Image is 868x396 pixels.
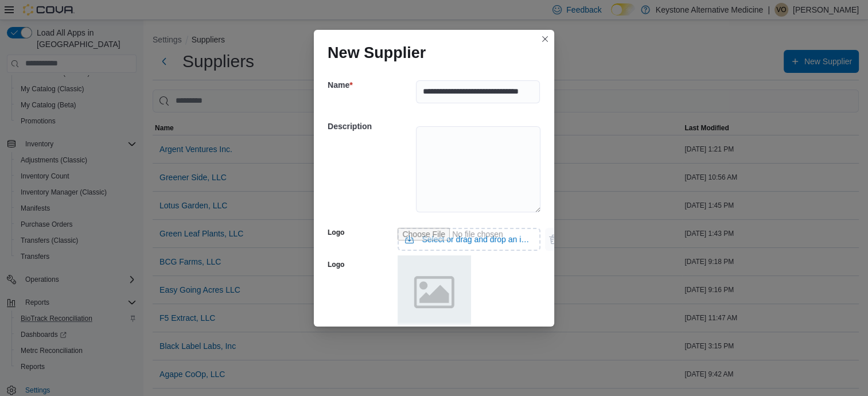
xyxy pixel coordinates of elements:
[328,44,426,62] h1: New Supplier
[328,228,344,237] label: Logo
[538,32,552,46] button: Closes this modal window
[328,73,414,96] h5: Name
[328,260,344,269] label: Logo
[398,228,540,251] input: Use aria labels when no actual label is in use
[328,115,414,138] h5: Description
[398,255,471,329] img: placeholder.png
